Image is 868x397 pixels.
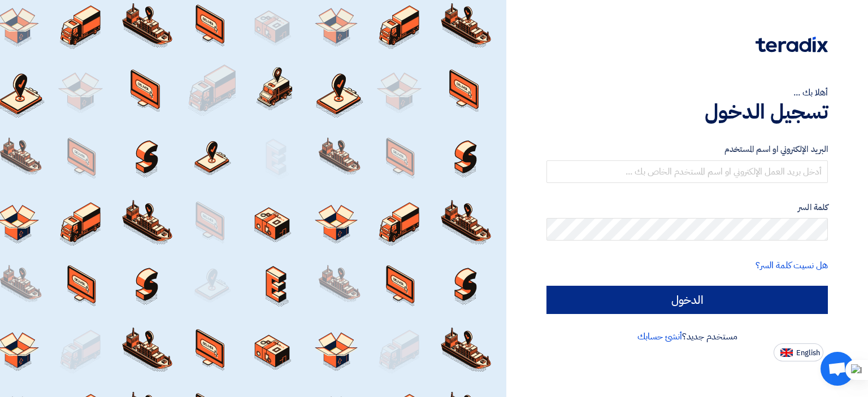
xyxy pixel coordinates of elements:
[546,143,828,156] label: البريد الإلكتروني او اسم المستخدم
[774,343,823,361] button: English
[546,160,828,183] input: أدخل بريد العمل الإلكتروني او اسم المستخدم الخاص بك ...
[756,259,828,272] a: هل نسيت كلمة السر؟
[637,330,682,343] a: أنشئ حسابك
[546,330,828,343] div: مستخدم جديد؟
[546,86,828,99] div: أهلا بك ...
[756,37,828,53] img: Teradix logo
[796,349,820,357] span: English
[546,99,828,124] h1: تسجيل الدخول
[546,201,828,214] label: كلمة السر
[821,352,854,386] div: Open chat
[546,286,828,314] input: الدخول
[780,348,793,357] img: en-US.png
